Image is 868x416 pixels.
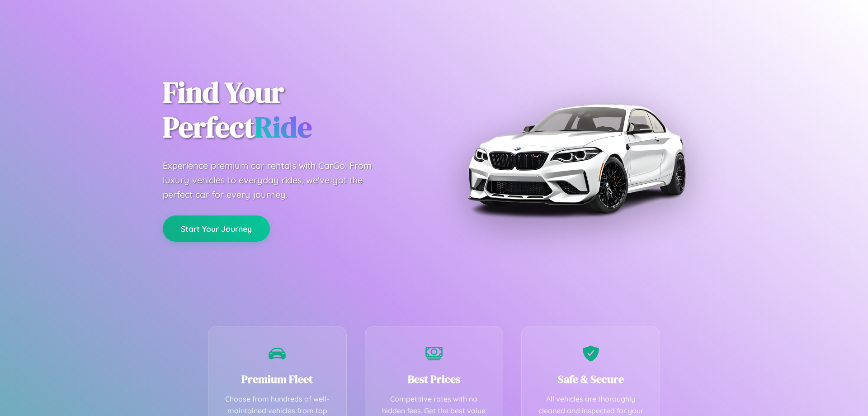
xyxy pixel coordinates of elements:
[535,372,646,387] h3: Safe & Secure
[463,45,689,272] img: Premium BMW car rental vehicle
[379,372,490,387] h3: Best Prices
[163,158,389,202] p: Experience premium car rentals with CarGo. From luxury vehicles to everyday rides, we've got the ...
[163,75,420,145] h1: Find Your Perfect
[163,215,270,242] button: Start Your Journey
[255,107,312,147] span: Ride
[222,372,333,387] h3: Premium Fleet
